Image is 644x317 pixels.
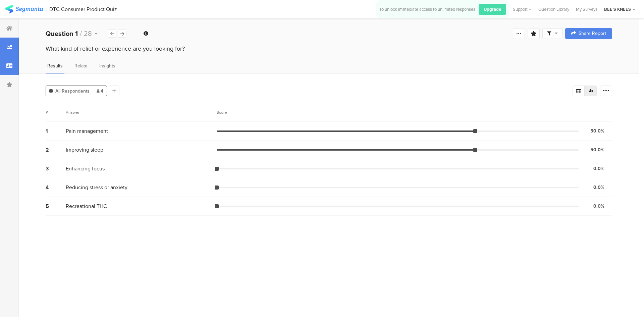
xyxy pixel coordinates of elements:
b: Question 1 [46,29,78,39]
div: What kind of relief or experience are you looking for? [46,44,612,53]
span: Insights [99,62,115,69]
a: My Surveys [573,6,601,12]
span: 28 [84,29,92,39]
div: BEE’S KNEES [604,6,631,12]
div: Answer [66,109,79,115]
div: | [46,5,47,13]
span: Pain management [66,127,108,135]
div: To unlock immediate access to unlimited responses [379,6,475,12]
img: segmanta logo [5,5,43,13]
div: Upgrade [479,4,506,15]
span: Recreational THC [66,202,107,210]
div: 0.0% [593,184,604,191]
div: 3 [46,165,66,172]
span: Enhancing focus [66,165,105,172]
span: All Respondents [55,88,90,95]
div: 4 [46,183,66,191]
div: 1 [46,127,66,135]
div: DTC Consumer Product Quiz [49,6,117,12]
a: Question Library [535,6,573,12]
div: 0.0% [593,203,604,210]
div: # [46,109,66,115]
div: 50.0% [590,146,604,153]
div: Support [513,4,532,14]
div: 50.0% [590,127,604,135]
span: Results [47,62,63,69]
span: Relate [74,62,88,69]
div: 2 [46,146,66,154]
span: Improving sleep [66,146,103,154]
a: Upgrade [475,4,506,15]
span: Reducing stress or anxiety [66,183,127,191]
div: 0.0% [593,165,604,172]
span: Share Report [579,31,606,36]
div: 5 [46,202,66,210]
div: Score [217,109,231,115]
span: 4 [97,88,103,95]
span: / [80,29,82,39]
